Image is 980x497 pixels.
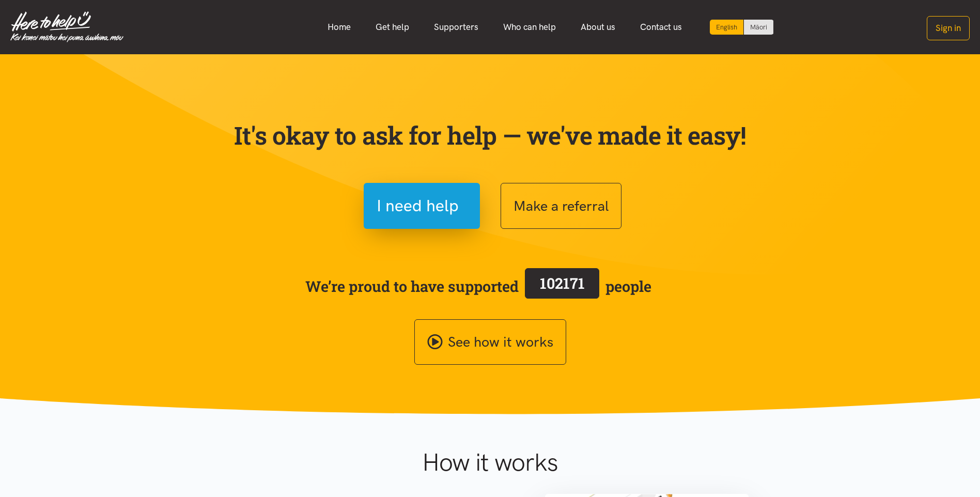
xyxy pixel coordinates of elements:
[422,16,491,38] a: Supporters
[232,120,749,150] p: It's okay to ask for help — we've made it easy!
[927,16,970,40] button: Sign in
[501,183,621,229] button: Make a referral
[628,16,694,38] a: Contact us
[568,16,628,38] a: About us
[10,11,123,42] img: Home
[363,16,422,38] a: Get help
[364,183,480,229] button: I need help
[519,266,605,306] a: 102171
[491,16,568,38] a: Who can help
[540,273,585,293] span: 102171
[744,20,773,35] a: Switch to Te Reo Māori
[377,193,459,219] span: I need help
[321,447,659,477] h1: How it works
[315,16,363,38] a: Home
[305,266,651,306] span: We’re proud to have supported people
[414,319,566,365] a: See how it works
[710,20,774,35] div: Language toggle
[710,20,744,35] div: Current language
